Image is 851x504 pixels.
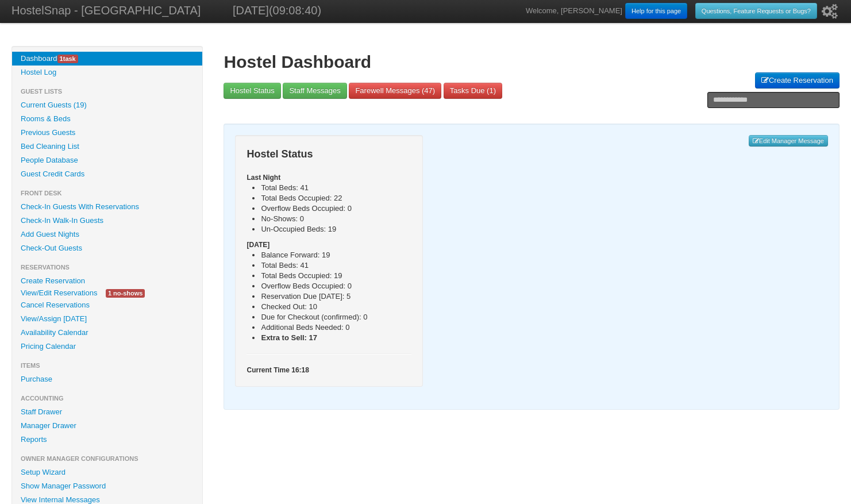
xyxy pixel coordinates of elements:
[283,83,346,99] a: Staff Messages
[261,271,411,281] li: Total Beds Occupied: 19
[12,126,202,140] a: Previous Guests
[261,193,411,203] li: Total Beds Occupied: 22
[261,291,411,302] li: Reservation Due [DATE]: 5
[12,66,202,79] a: Hostel Log
[261,312,411,322] li: Due for Checkout (confirmed): 0
[12,214,202,228] a: Check-In Walk-In Guests
[261,224,411,234] li: Un-Occupied Beds: 19
[12,140,202,153] a: Bed Cleaning List
[349,83,441,99] a: Farewell Messages (47)
[12,84,202,98] li: Guest Lists
[12,241,202,255] a: Check-Out Guests
[261,260,411,271] li: Total Beds: 41
[12,98,202,112] a: Current Guests (19)
[12,52,202,66] a: Dashboard1task
[12,287,106,299] a: View/Edit Reservations
[12,260,202,274] li: Reservations
[444,83,502,99] a: Tasks Due (1)
[12,228,202,241] a: Add Guest Nights
[224,83,280,99] a: Hostel Status
[224,52,840,72] h1: Hostel Dashboard
[12,200,202,214] a: Check-In Guests With Reservations
[749,135,828,147] a: Edit Manager Message
[97,287,153,299] a: 1 no-shows
[12,452,202,465] li: Owner Manager Configurations
[12,167,202,181] a: Guest Credit Cards
[695,3,817,19] a: Questions, Feature Requests or Bugs?
[12,326,202,340] a: Availability Calendar
[12,340,202,353] a: Pricing Calendar
[261,214,411,224] li: No-Shows: 0
[247,147,411,162] h3: Hostel Status
[12,274,202,288] a: Create Reservation
[12,153,202,167] a: People Database
[822,4,838,19] i: Setup Wizard
[12,419,202,433] a: Manager Drawer
[12,479,202,493] a: Show Manager Password
[261,183,411,193] li: Total Beds: 41
[247,240,411,250] h5: [DATE]
[247,365,411,375] h5: Current Time 16:18
[12,359,202,372] li: Items
[261,322,411,333] li: Additional Beds Needed: 0
[247,172,411,183] h5: Last Night
[269,4,321,17] span: (09:08:40)
[12,112,202,126] a: Rooms & Beds
[12,405,202,419] a: Staff Drawer
[261,250,411,260] li: Balance Forward: 19
[12,465,202,479] a: Setup Wizard
[489,86,493,95] span: 1
[424,86,432,95] span: 47
[12,312,202,326] a: View/Assign [DATE]
[625,3,687,19] a: Help for this page
[106,289,145,298] span: 1 no-shows
[261,333,317,342] b: Extra to Sell: 17
[12,186,202,200] li: Front Desk
[755,72,840,89] a: Create Reservation
[261,203,411,214] li: Overflow Beds Occupied: 0
[261,281,411,291] li: Overflow Beds Occupied: 0
[12,298,202,312] a: Cancel Reservations
[57,55,78,63] span: task
[60,55,63,62] span: 1
[12,372,202,386] a: Purchase
[261,302,411,312] li: Checked Out: 10
[12,391,202,405] li: Accounting
[12,433,202,447] a: Reports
